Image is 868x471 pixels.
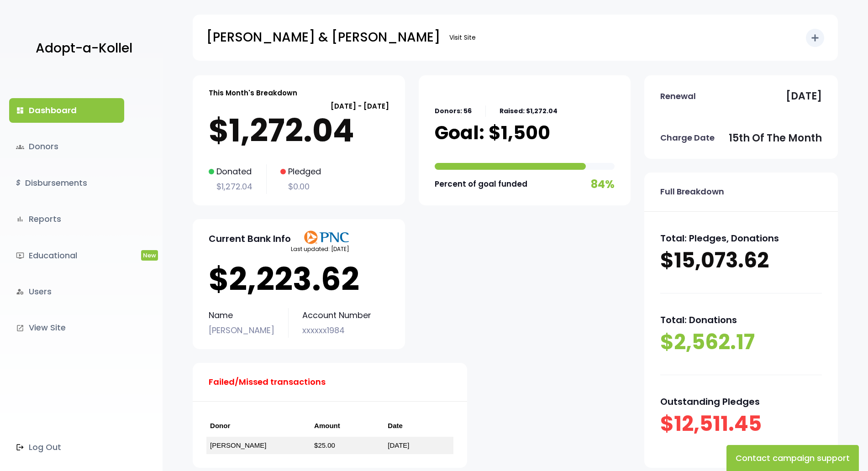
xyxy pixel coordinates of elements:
p: xxxxxx1984 [302,323,371,338]
p: Last updated: [DATE] [291,244,349,254]
p: 15th of the month [729,129,822,147]
p: $2,562.17 [660,328,822,356]
p: Full Breakdown [660,184,724,199]
a: [PERSON_NAME] [210,441,266,449]
span: groups [16,143,24,151]
p: Failed/Missed transactions [209,375,326,389]
a: Adopt-a-Kollel [31,26,132,71]
p: Raised: $1,272.04 [500,105,558,117]
p: Name [209,308,274,323]
p: [DATE] - [DATE] [209,100,389,112]
p: Pledged [280,164,321,179]
th: Date [384,415,453,437]
i: $ [16,177,21,190]
p: $1,272.04 [209,179,253,194]
a: dashboardDashboard [9,98,124,123]
p: Current Bank Info [209,230,291,247]
p: Total: Donations [660,312,822,328]
p: $15,073.62 [660,246,822,275]
p: This Month's Breakdown [209,87,297,99]
a: $Disbursements [9,171,124,195]
i: ondemand_video [16,251,24,260]
p: [PERSON_NAME] [209,323,274,338]
a: Visit Site [445,29,480,47]
p: Total: Pledges, Donations [660,230,822,246]
p: Donated [209,164,253,179]
p: Donors: 56 [435,105,472,117]
th: Donor [206,415,310,437]
a: bar_chartReports [9,207,124,231]
p: $1,272.04 [209,112,389,149]
p: Goal: $1,500 [435,121,550,144]
a: $25.00 [314,441,335,449]
i: dashboard [16,106,24,115]
p: Percent of goal funded [435,177,527,191]
img: PNClogo.svg [304,230,349,244]
p: Outstanding Pledges [660,393,822,410]
p: Adopt-a-Kollel [36,37,132,60]
a: launchView Site [9,315,124,340]
a: manage_accountsUsers [9,279,124,304]
p: 84% [591,174,615,194]
a: Log Out [9,435,124,460]
span: New [141,250,158,261]
button: add [806,29,824,47]
button: Contact campaign support [726,445,859,471]
a: ondemand_videoEducationalNew [9,243,124,268]
a: [DATE] [388,441,409,449]
p: $12,511.45 [660,410,822,438]
p: Renewal [660,89,696,104]
p: Account Number [302,308,371,323]
i: add [810,32,821,43]
i: bar_chart [16,215,24,223]
p: [DATE] [786,87,822,105]
p: $2,223.62 [209,261,389,298]
i: launch [16,324,24,332]
p: Charge Date [660,131,715,145]
p: [PERSON_NAME] & [PERSON_NAME] [206,26,440,49]
i: manage_accounts [16,288,24,296]
a: groupsDonors [9,134,124,159]
p: $0.00 [280,179,321,194]
th: Amount [310,415,384,437]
